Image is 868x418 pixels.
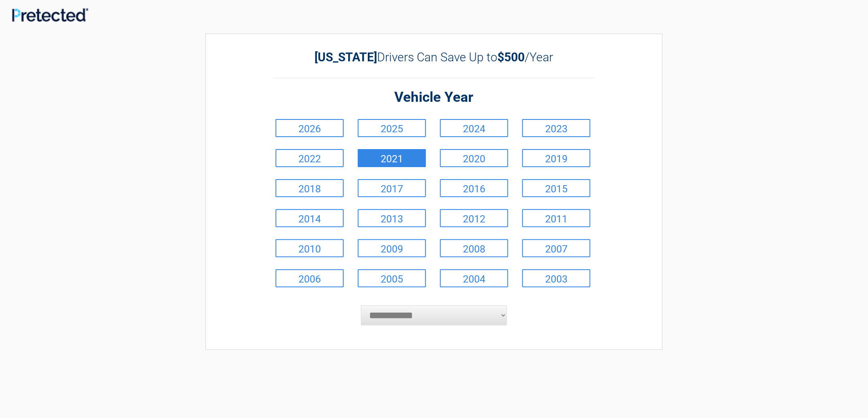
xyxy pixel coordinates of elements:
a: 2016 [440,179,508,197]
h2: Drivers Can Save Up to /Year [274,50,594,64]
a: 2009 [358,239,426,257]
a: 2013 [358,209,426,227]
a: 2026 [276,119,344,137]
a: 2007 [522,239,590,257]
a: 2023 [522,119,590,137]
a: 2018 [276,179,344,197]
a: 2015 [522,179,590,197]
a: 2012 [440,209,508,227]
b: [US_STATE] [315,50,377,64]
a: 2003 [522,269,590,287]
a: 2011 [522,209,590,227]
a: 2024 [440,119,508,137]
a: 2010 [276,239,344,257]
a: 2008 [440,239,508,257]
a: 2025 [358,119,426,137]
a: 2019 [522,149,590,167]
a: 2014 [276,209,344,227]
a: 2022 [276,149,344,167]
a: 2006 [276,269,344,287]
h2: Vehicle Year [274,88,594,107]
a: 2017 [358,179,426,197]
a: 2021 [358,149,426,167]
a: 2020 [440,149,508,167]
b: $500 [498,50,525,64]
a: 2005 [358,269,426,287]
img: Main Logo [12,8,88,22]
a: 2004 [440,269,508,287]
